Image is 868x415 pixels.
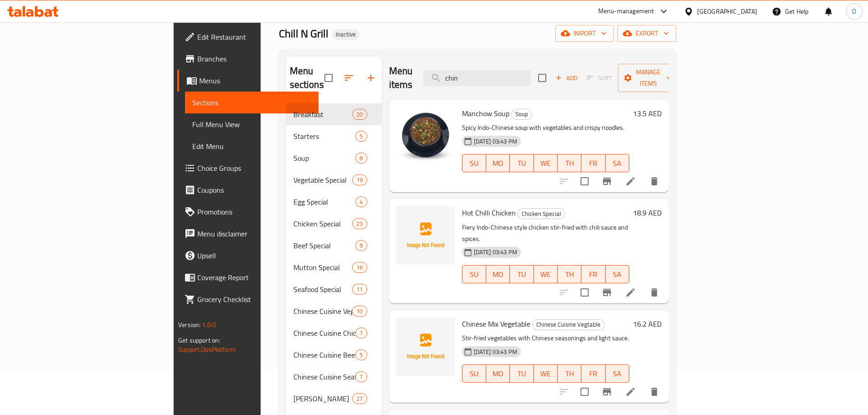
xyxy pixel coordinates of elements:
[293,328,356,338] span: Chinese Cuisine Chicken
[643,282,665,303] button: delete
[575,382,594,401] span: Select to update
[293,284,353,295] span: Seafood Special
[286,169,382,191] div: Vegetable Special19
[552,71,581,85] span: Add item
[596,282,618,303] button: Branch-specific-item
[581,154,605,172] button: FR
[561,157,578,170] span: TH
[286,300,382,322] div: Chinese Cuisine Vegtable10
[462,206,516,220] span: Hot Chilli Chicken
[286,191,382,213] div: Egg Special4
[356,351,366,359] span: 5
[352,306,367,317] div: items
[518,209,565,219] span: Chicken Special
[486,265,510,283] button: MO
[609,268,626,281] span: SA
[199,75,311,86] span: Menus
[558,154,581,172] button: TH
[598,6,654,17] div: Menu-management
[466,157,483,170] span: SU
[293,153,356,164] span: Soup
[609,157,626,170] span: SA
[360,67,382,89] button: Add section
[192,119,311,130] span: Full Menu View
[293,109,353,120] span: Breakfast
[633,318,662,330] h6: 16.2 AED
[581,265,605,283] button: FR
[279,23,329,44] span: Chill N Grill
[490,268,506,281] span: MO
[286,213,382,235] div: Chicken Special23
[596,170,618,192] button: Branch-specific-item
[286,366,382,388] div: Chinese Cuisine Seafood7
[462,222,629,245] p: Fiery Indo-Chinese style chicken stir-fried with chili sauce and spices.
[177,266,318,288] a: Coverage Report
[514,268,530,281] span: TU
[197,184,311,195] span: Coupons
[353,285,366,294] span: 11
[609,367,626,380] span: SA
[286,278,382,300] div: Seafood Special11
[552,71,581,85] button: Add
[197,228,311,239] span: Menu disclaimer
[514,367,530,380] span: TU
[466,367,483,380] span: SU
[558,364,581,383] button: TH
[355,240,367,251] div: items
[538,157,554,170] span: WE
[462,154,486,172] button: SU
[585,367,601,380] span: FR
[538,268,554,281] span: WE
[286,388,382,410] div: [PERSON_NAME]27
[585,268,601,281] span: FR
[286,147,382,169] div: Soup8
[643,170,665,192] button: delete
[293,349,356,360] span: Chinese Cuisine Beef
[352,393,367,404] div: items
[518,208,565,219] div: Chicken Special
[355,349,367,360] div: items
[356,154,366,163] span: 8
[293,174,353,185] span: Vegetable Special
[852,6,856,16] span: D
[293,371,356,382] span: Chinese Cuisine Seafood
[185,135,318,157] a: Edit Menu
[396,107,455,165] img: Manchow Soup
[561,367,578,380] span: TH
[293,240,356,251] span: Beef Special
[353,220,366,228] span: 23
[353,307,366,316] span: 10
[197,250,311,261] span: Upsell
[177,157,318,179] a: Choice Groups
[625,67,672,89] span: Manage items
[286,125,382,147] div: Starters5
[197,31,311,42] span: Edit Restaurant
[462,122,629,133] p: Spicy Indo-Chinese soup with vegetables and crispy noodles.
[177,26,318,48] a: Edit Restaurant
[532,319,605,330] div: Chinese Cuisine Vegtable
[470,248,521,256] span: [DATE] 03:43 PM
[625,176,636,187] a: Edit menu item
[510,364,534,383] button: TU
[286,235,382,256] div: Beef Special9
[396,206,455,265] img: Hot Chilli Chicken
[355,328,367,338] div: items
[633,107,662,120] h6: 13.5 AED
[332,31,360,38] span: Inactive
[466,268,483,281] span: SU
[581,364,605,383] button: FR
[355,153,367,164] div: items
[356,198,366,206] span: 4
[293,262,353,273] span: Mutton Special
[185,92,318,113] a: Sections
[510,265,534,283] button: TU
[353,110,366,119] span: 20
[352,284,367,295] div: items
[606,364,629,383] button: SA
[618,64,679,92] button: Manage items
[293,306,353,317] span: Chinese Cuisine Vegtable
[486,154,510,172] button: MO
[352,174,367,185] div: items
[512,109,532,119] span: Soup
